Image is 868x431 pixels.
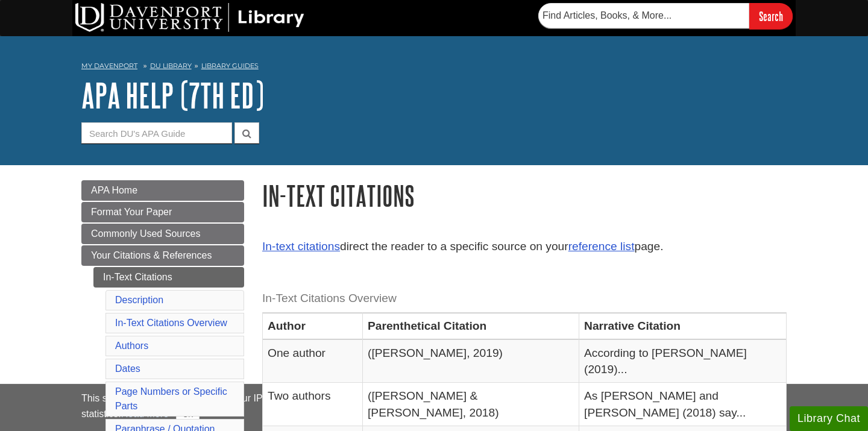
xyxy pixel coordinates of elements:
[91,185,137,195] span: APA Home
[262,238,787,256] p: direct the reader to a specific source on your page.
[115,386,227,411] a: Page Numbers or Specific Parts
[81,224,244,244] a: Commonly Used Sources
[568,240,635,253] a: reference list
[579,339,787,383] td: According to [PERSON_NAME] (2019)...
[81,245,244,266] a: Your Citations & References
[263,313,363,339] th: Author
[115,341,148,351] a: Authors
[538,3,749,28] input: Find Articles, Books, & More...
[363,383,579,426] td: ([PERSON_NAME] & [PERSON_NAME], 2018)
[115,318,227,328] a: In-Text Citations Overview
[262,240,340,253] a: In-text citations
[363,339,579,383] td: ([PERSON_NAME], 2019)
[538,3,793,29] form: Searches DU Library's articles, books, and more
[749,3,793,29] input: Search
[81,77,264,114] a: APA Help (7th Ed)
[91,207,172,217] span: Format Your Paper
[579,383,787,426] td: As [PERSON_NAME] and [PERSON_NAME] (2018) say...
[81,122,232,143] input: Search DU's APA Guide
[263,383,363,426] td: Two authors
[115,295,163,305] a: Description
[201,61,259,70] a: Library Guides
[81,202,244,222] a: Format Your Paper
[91,228,200,239] span: Commonly Used Sources
[81,61,137,71] a: My Davenport
[150,61,192,70] a: DU Library
[93,267,244,288] a: In-Text Citations
[579,313,787,339] th: Narrative Citation
[363,313,579,339] th: Parenthetical Citation
[263,339,363,383] td: One author
[75,3,304,32] img: DU Library
[81,180,244,201] a: APA Home
[81,58,787,77] nav: breadcrumb
[262,285,787,312] caption: In-Text Citations Overview
[790,406,868,431] button: Library Chat
[262,180,787,211] h1: In-Text Citations
[91,250,212,260] span: Your Citations & References
[115,363,140,374] a: Dates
